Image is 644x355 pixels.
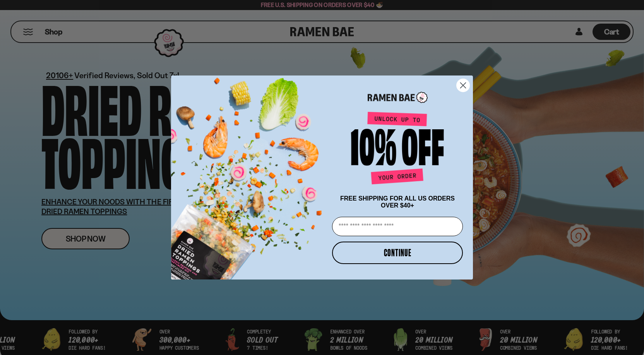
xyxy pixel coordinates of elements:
[456,79,470,92] button: Close dialog
[368,91,428,104] img: Ramen Bae Logo
[349,111,446,187] img: Unlock up to 10% off
[332,242,463,264] button: CONTINUE
[171,69,329,280] img: ce7035ce-2e49-461c-ae4b-8ade7372f32c.png
[340,195,455,209] span: FREE SHIPPING FOR ALL US ORDERS OVER $40+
